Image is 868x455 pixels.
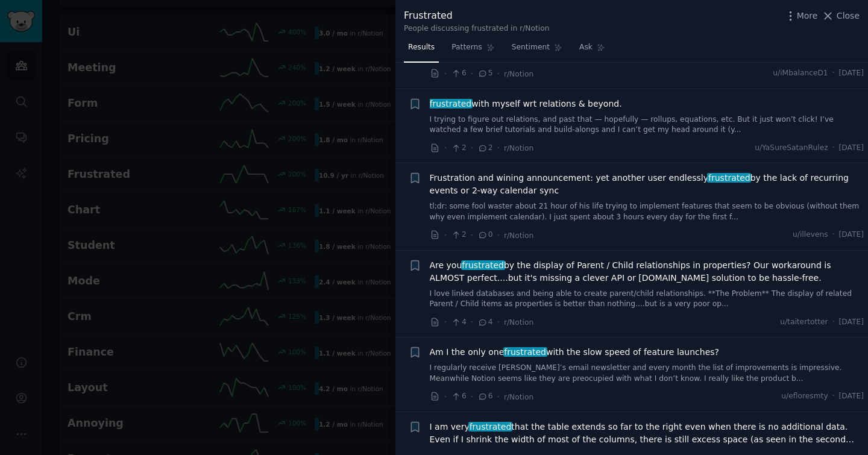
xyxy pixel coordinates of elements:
div: Frustrated [404,8,549,24]
span: 4 [477,317,492,328]
span: · [497,391,500,403]
span: [DATE] [839,317,864,328]
span: 2 [451,143,466,154]
span: · [497,67,500,80]
a: Results [404,38,439,63]
span: frustrated [503,347,547,357]
span: u/illevens [793,230,828,240]
span: r/Notion [504,231,533,240]
span: Ask [579,42,593,53]
span: More [797,10,818,22]
span: r/Notion [504,318,533,327]
span: Patterns [451,42,482,53]
span: r/Notion [504,144,533,152]
span: · [497,142,500,154]
span: Am I the only one with the slow speed of feature launches? [430,346,720,359]
span: Results [408,42,435,53]
a: I love linked databases and being able to create parent/child relationships. **The Problem** The ... [430,289,864,310]
a: Are youfrustratedby the display of Parent / Child relationships in properties? Our workaround is ... [430,259,864,284]
span: u/efloresmty [781,391,828,402]
a: tl;dr: some fool waster about 21 hour of his life trying to implement features that seem to be ob... [430,201,864,222]
span: 5 [477,68,492,79]
span: · [471,142,473,154]
span: 2 [451,230,466,240]
span: · [444,67,447,80]
span: 6 [451,68,466,79]
span: · [832,317,835,328]
a: Am I the only onefrustratedwith the slow speed of feature launches? [430,346,720,359]
span: · [471,316,473,328]
div: People discussing frustrated in r/Notion [404,24,549,34]
span: · [832,230,835,240]
span: Sentiment [512,42,550,53]
span: · [832,68,835,79]
span: frustrated [468,422,512,431]
button: Close [822,10,860,22]
span: frustrated [429,99,473,108]
span: · [444,391,447,403]
a: Patterns [447,38,498,63]
a: Frustration and wining announcement: yet another user endlesslyfrustratedby the lack of recurring... [430,172,864,197]
span: 4 [451,317,466,328]
span: [DATE] [839,68,864,79]
span: r/Notion [504,393,533,401]
span: 6 [451,391,466,402]
span: with myself wrt relations & beyond. [430,98,622,110]
a: Ask [575,38,609,63]
span: 2 [477,143,492,154]
span: · [471,391,473,403]
span: · [444,142,447,154]
span: frustrated [707,173,751,183]
a: frustratedwith myself wrt relations & beyond. [430,98,622,110]
span: · [471,229,473,242]
span: [DATE] [839,391,864,402]
span: 6 [477,391,492,402]
span: Are you by the display of Parent / Child relationships in properties? Our workaround is ALMOST pe... [430,259,864,284]
span: · [444,316,447,328]
span: · [832,143,835,154]
a: I trying to figure out relations, and past that — hopefully — rollups, equations, etc. But it jus... [430,115,864,136]
span: 0 [477,230,492,240]
span: · [497,316,500,328]
span: I am very that the table extends so far to the right even when there is no additional data. Even ... [430,421,864,446]
span: u/YaSureSatanRulez [755,143,828,154]
span: · [471,67,473,80]
span: r/Notion [504,70,533,78]
button: More [784,10,818,22]
a: I am veryfrustratedthat the table extends so far to the right even when there is no additional da... [430,421,864,446]
span: Close [837,10,860,22]
span: frustrated [461,260,505,270]
span: · [497,229,500,242]
span: · [832,391,835,402]
span: [DATE] [839,230,864,240]
a: I regularly receive [PERSON_NAME]’s email newsletter and every month the list of improvements is ... [430,363,864,384]
span: [DATE] [839,143,864,154]
span: u/iMbalanceD1 [773,68,828,79]
span: u/taitertotter [780,317,828,328]
span: · [444,229,447,242]
span: Frustration and wining announcement: yet another user endlessly by the lack of recurring events o... [430,172,864,197]
a: Sentiment [508,38,567,63]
